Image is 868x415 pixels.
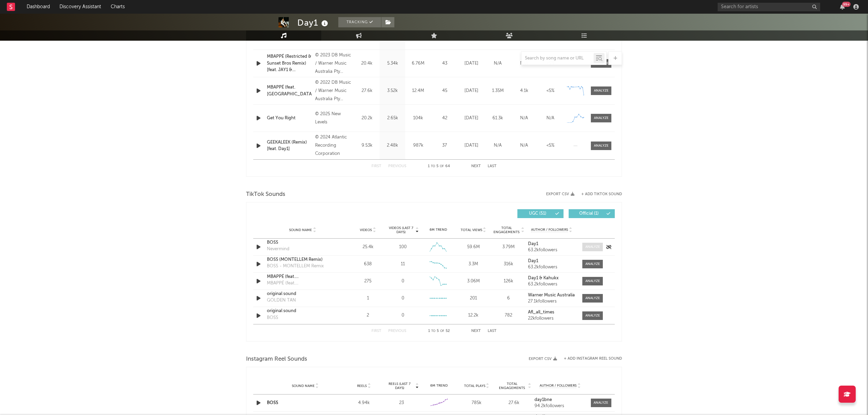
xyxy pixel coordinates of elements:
[267,280,338,287] div: MBAPPÉ (feat. [GEOGRAPHIC_DATA])
[267,84,312,97] div: MBAPPÉ (feat. [GEOGRAPHIC_DATA])
[267,115,312,122] a: Get You Right
[458,312,489,319] div: 12.2k
[546,192,574,196] button: Export CSV
[431,165,435,168] span: to
[486,115,509,122] div: 61.3k
[458,278,489,285] div: 3.06M
[267,139,312,152] a: GEEKALEEK (Remix) [feat. Day1]
[267,297,296,304] div: GOLDEN TAN
[528,242,575,246] a: Day1
[402,312,404,319] div: 0
[387,226,415,234] span: Videos (last 7 days)
[458,295,489,302] div: 201
[267,263,324,270] div: BOSS - MONTELLEM Remix
[388,164,406,168] button: Previous
[464,384,485,388] span: Total Plays
[486,142,509,149] div: N/A
[493,278,525,285] div: 126k
[433,88,457,94] div: 45
[573,212,605,216] span: Official ( 1 )
[517,209,564,218] button: UGC(51)
[422,227,454,232] div: 6M Trend
[402,295,404,302] div: 0
[407,88,429,94] div: 12.4M
[528,259,575,264] a: Day1
[528,276,575,281] a: Day1 & Kahukx
[356,88,378,94] div: 27.6k
[267,314,278,321] div: BOSS
[352,244,384,251] div: 25.4k
[528,293,575,297] strong: Warner Music Australia
[460,115,483,122] div: [DATE]
[267,256,338,263] div: BOSS (MONTELLEM Remix)
[458,261,489,268] div: 3.3M
[528,282,575,287] div: 63.2k followers
[267,246,289,253] div: Nevermind
[460,88,483,94] div: [DATE]
[513,88,535,94] div: 4.1k
[460,400,494,406] div: 785k
[338,17,381,27] button: Tracking
[718,3,820,11] input: Search for artists
[407,115,429,122] div: 104k
[529,357,557,361] button: Export CSV
[384,382,415,390] span: Reels (last 7 days)
[471,164,481,168] button: Next
[534,398,586,402] a: day1bne
[539,88,562,94] div: <5%
[315,110,352,126] div: © 2025 New Levels
[352,295,384,302] div: 1
[528,310,554,314] strong: Afl_all_times
[352,278,384,285] div: 275
[407,142,429,149] div: 987k
[461,228,482,232] span: Total Views
[531,228,568,232] span: Author / Followers
[488,164,497,168] button: Last
[522,212,553,216] span: UGC ( 51 )
[267,401,278,405] a: BOSS
[381,142,404,149] div: 2.48k
[402,278,404,285] div: 0
[297,17,330,28] div: Day1
[513,142,535,149] div: N/A
[357,384,367,388] span: Reels
[352,312,384,319] div: 2
[493,261,525,268] div: 316k
[557,357,622,361] div: + Add Instagram Reel Sound
[569,209,615,218] button: Official(1)
[488,329,497,333] button: Last
[315,133,352,158] div: © 2024 Atlantic Recording Corporation
[493,312,525,319] div: 782
[433,142,457,149] div: 37
[384,400,419,406] div: 23
[267,273,338,280] a: MBAPPÉ (feat. [GEOGRAPHIC_DATA])
[267,239,338,246] a: BOSS
[371,164,381,168] button: First
[431,330,435,333] span: to
[842,2,851,7] div: 99 +
[388,329,406,333] button: Previous
[267,308,338,314] a: original sound
[352,261,384,268] div: 638
[292,384,315,388] span: Sound Name
[539,115,562,122] div: N/A
[521,56,594,61] input: Search by song name or URL
[493,295,525,302] div: 6
[267,291,338,297] a: original sound
[528,310,575,315] a: Afl_all_times
[574,192,622,196] button: + Add TikTok Sound
[581,192,622,196] button: + Add TikTok Sound
[347,400,381,406] div: 4.94k
[460,142,483,149] div: [DATE]
[534,404,586,409] div: 94.2k followers
[440,165,444,168] span: of
[289,228,312,232] span: Sound Name
[493,226,520,234] span: Total Engagements
[433,115,457,122] div: 42
[528,276,559,280] strong: Day1 & Kahukx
